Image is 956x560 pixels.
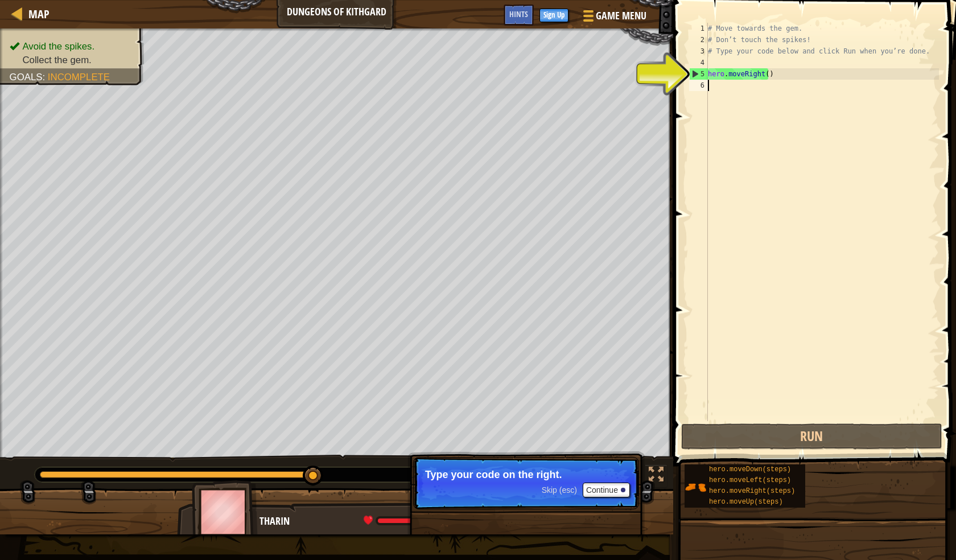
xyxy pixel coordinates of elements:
span: hero.moveLeft(steps) [709,476,791,484]
span: Collect the gem. [22,55,91,65]
span: Incomplete [48,72,110,83]
button: Run [681,423,942,450]
div: health: 11 / 11 [364,516,476,526]
button: Game Menu [574,5,653,31]
div: 4 [689,57,708,68]
span: hero.moveUp(steps) [709,498,783,506]
button: Continue [583,483,630,497]
span: hero.moveDown(steps) [709,466,791,473]
div: 6 [689,80,708,91]
div: 1 [689,23,708,34]
div: Tharin [259,514,484,529]
div: 5 [690,68,708,80]
img: portrait.png [685,476,706,498]
span: Goals [10,72,43,83]
span: Avoid the spikes. [22,41,94,52]
div: 2 [689,34,708,46]
a: Map [23,6,50,22]
li: Collect the gem. [10,53,134,67]
span: Skip (esc) [542,485,577,495]
img: thang_avatar_frame.png [192,480,258,543]
span: Hints [509,9,528,19]
span: Game Menu [596,9,646,23]
span: hero.moveRight(steps) [709,487,795,495]
div: 3 [689,46,708,57]
li: Avoid the spikes. [10,39,134,53]
p: Type your code on the right. [425,469,627,480]
button: Sign Up [539,9,568,22]
span: Map [28,6,50,22]
button: Toggle fullscreen [645,464,667,488]
span: : [43,72,48,83]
